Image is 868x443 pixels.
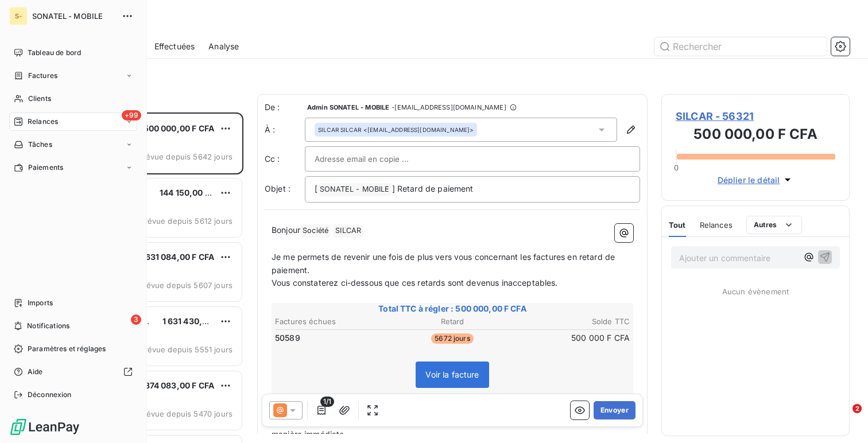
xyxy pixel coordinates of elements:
[9,294,137,312] a: Imports
[718,174,780,186] span: Déplier le détail
[307,104,389,111] span: Admin SONATEL - MOBILE
[669,220,686,230] span: Tout
[162,316,237,326] span: 1 631 430,00 F CFA
[431,333,474,344] span: 5672 jours
[28,390,72,400] span: Déconnexion
[676,124,835,147] h3: 500 000,00 F CFA
[301,224,330,238] span: Société
[139,216,232,226] span: prévue depuis 5612 jours
[318,126,361,134] span: SILCAR SILCAR
[9,158,137,177] a: Paiements
[28,367,43,377] span: Aide
[392,184,474,193] span: ] Retard de paiement
[273,303,631,314] span: Total TTC à régler : 500 000,00 F CFA
[272,225,300,235] span: Bonjour
[9,340,137,358] a: Paramètres et réglages
[272,252,617,275] span: Je me permets de revenir une fois de plus vers vous concernant les factures en retard de paiement.
[513,316,630,328] th: Solde TTC
[9,418,80,436] img: Logo LeanPay
[144,123,214,133] span: 500 000,00 F CFA
[425,370,479,379] span: Voir la facture
[275,332,300,344] span: 50589
[265,184,290,193] span: Objet :
[334,224,363,238] span: SILCAR
[700,220,733,230] span: Relances
[28,116,58,127] span: Relances
[28,48,81,58] span: Tableau de bord
[160,188,227,197] span: 144 150,00 F CFA
[137,380,214,390] span: 5 874 083,00 F CFA
[9,67,137,85] a: Factures
[32,11,115,21] span: SONATEL - MOBILE
[654,37,827,56] input: Rechercher
[513,332,630,344] td: 500 000 F CFA
[315,184,317,193] span: [
[265,102,305,113] span: De :
[154,41,195,52] span: Effectuées
[28,71,57,81] span: Factures
[9,7,28,25] div: S-
[28,298,53,308] span: Imports
[318,183,391,196] span: SONATEL - MOBILE
[320,397,334,407] span: 1/1
[138,281,232,290] span: prévue depuis 5607 jours
[27,321,69,331] span: Notifications
[393,316,511,328] th: Retard
[9,112,137,131] a: +99Relances
[746,216,802,234] button: Autres
[274,316,392,328] th: Factures échues
[28,139,52,150] span: Tâches
[829,404,857,432] iframe: Intercom live chat
[594,401,635,419] button: Envoyer
[28,162,63,173] span: Paiements
[272,278,558,287] span: Vous constaterez ci-dessous que ces retards sont devenus inacceptables.
[133,252,214,262] span: 35 631 084,00 F CFA
[315,150,438,168] input: Adresse email en copie ...
[138,409,232,418] span: prévue depuis 5470 jours
[55,112,243,443] div: grid
[852,404,862,413] span: 2
[28,94,51,104] span: Clients
[676,108,835,124] span: SILCAR - 56321
[392,104,506,111] span: - [EMAIL_ADDRESS][DOMAIN_NAME]
[28,344,106,354] span: Paramètres et réglages
[318,126,474,134] div: <[EMAIL_ADDRESS][DOMAIN_NAME]>
[208,41,239,52] span: Analyse
[265,153,305,165] label: Cc :
[138,152,232,161] span: prévue depuis 5642 jours
[9,90,137,108] a: Clients
[265,124,305,135] label: À :
[139,345,232,354] span: prévue depuis 5551 jours
[9,44,137,62] a: Tableau de bord
[722,287,789,296] span: Aucun évènement
[9,363,137,381] a: Aide
[131,314,141,325] span: 3
[9,135,137,154] a: Tâches
[714,173,797,186] button: Déplier le détail
[122,110,141,121] span: +99
[674,163,679,172] span: 0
